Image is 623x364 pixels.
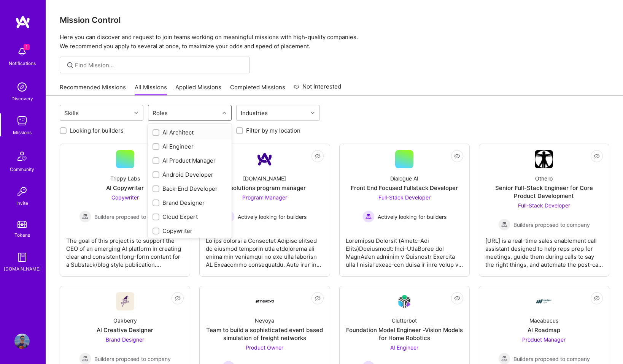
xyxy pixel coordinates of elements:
[518,202,570,209] span: Full-Stack Developer
[14,113,30,128] img: teamwork
[153,157,227,165] div: AI Product Manager
[13,128,32,136] div: Missions
[243,174,286,182] div: [DOMAIN_NAME]
[17,221,27,228] img: tokens
[485,184,603,200] div: Senior Full-Stack Engineer for Core Product Development
[346,150,463,270] a: Dialogue AIFront End Focused Fullstack DeveloperFull-Stack Developer Actively looking for builder...
[153,199,227,207] div: Brand Designer
[75,61,244,69] input: Find Mission...
[175,295,181,301] i: icon EyeClosed
[346,231,463,269] div: Loremipsu Dolorsit (Ametc-Adi Elits)Doeiusmodt: Inci-UtlaBoree dol MagnAa’en adminim v Quisnostr ...
[24,44,30,50] span: 1
[206,231,323,269] div: Lo ips dolorsi a Consectet Adipisc elitsed do eiusmod temporin utla etdolorema ali enima min veni...
[390,174,418,182] div: Dialogue AI
[522,336,566,343] span: Product Manager
[311,111,315,115] i: icon Chevron
[395,293,413,310] img: Company Logo
[454,295,460,301] i: icon EyeClosed
[529,317,558,324] div: Macabacus
[116,292,134,310] img: Company Logo
[239,108,270,119] div: Industries
[14,231,30,239] div: Tokens
[97,326,153,334] div: AI Creative Designer
[594,153,600,159] i: icon EyeClosed
[535,150,553,168] img: Company Logo
[594,295,600,301] i: icon EyeClosed
[62,108,81,119] div: Skills
[14,44,30,59] img: bell
[66,231,184,269] div: The goal of this project is to support the CEO of an emerging AI platform in creating clear and c...
[222,111,226,115] i: icon Chevron
[60,83,126,96] a: Recommended Missions
[238,213,307,221] span: Actively looking for builders
[206,150,323,270] a: Company Logo[DOMAIN_NAME]AI solutions program managerProgram Manager Actively looking for builder...
[485,231,603,269] div: [URL] is a real-time sales enablement call assistant designed to help reps prep for meetings, gui...
[513,221,590,229] span: Builders proposed to company
[94,355,171,363] span: Builders proposed to company
[246,127,300,135] label: Filter by my location
[256,300,274,303] img: Company Logo
[246,344,283,351] span: Product Owner
[454,153,460,159] i: icon EyeClosed
[79,210,91,223] img: Builders proposed to company
[113,317,137,324] div: Oakberry
[175,83,221,96] a: Applied Missions
[255,317,274,324] div: Nevoya
[15,15,30,29] img: logo
[206,326,323,342] div: Team to build a sophisticated event based simulation of freight networks
[153,227,227,235] div: Copywriter
[535,292,553,310] img: Company Logo
[351,184,458,192] div: Front End Focused Fullstack Developer
[16,199,28,207] div: Invite
[66,61,75,70] i: icon SearchGrey
[110,174,140,182] div: Trippy Labs
[242,194,287,201] span: Program Manager
[362,210,375,223] img: Actively looking for builders
[14,184,30,199] img: Invite
[315,295,321,301] i: icon EyeClosed
[153,128,227,136] div: AI Architect
[378,194,431,201] span: Full-Stack Developer
[111,194,139,201] span: Copywriter
[153,213,227,221] div: Cloud Expert
[13,334,32,349] a: User Avatar
[256,150,274,168] img: Company Logo
[14,334,30,349] img: User Avatar
[70,127,124,135] label: Looking for builders
[10,165,34,173] div: Community
[346,326,463,342] div: Foundation Model Engineer -Vision Models for Home Robotics
[151,108,170,119] div: Roles
[498,218,510,231] img: Builders proposed to company
[11,95,33,103] div: Discovery
[230,83,285,96] a: Completed Missions
[513,355,590,363] span: Builders proposed to company
[4,265,41,273] div: [DOMAIN_NAME]
[106,336,144,343] span: Brand Designer
[153,185,227,193] div: Back-End Developer
[66,150,184,270] a: Trippy LabsAI CopywriterCopywriter Builders proposed to companyBuilders proposed to companyThe go...
[13,147,31,165] img: Community
[392,317,417,324] div: Clutterbot
[60,15,609,25] h3: Mission Control
[153,142,227,150] div: AI Engineer
[223,184,306,192] div: AI solutions program manager
[135,83,167,96] a: All Missions
[535,174,553,182] div: Othello
[106,184,144,192] div: AI Copywriter
[9,59,36,67] div: Notifications
[94,213,171,221] span: Builders proposed to company
[378,213,447,221] span: Actively looking for builders
[14,250,30,265] img: guide book
[60,33,609,51] p: Here you can discover and request to join teams working on meaningful missions with high-quality ...
[294,82,341,96] a: Not Interested
[14,79,30,95] img: discovery
[134,111,138,115] i: icon Chevron
[528,326,560,334] div: AI Roadmap
[153,171,227,179] div: Android Developer
[485,150,603,270] a: Company LogoOthelloSenior Full-Stack Engineer for Core Product DevelopmentFull-Stack Developer Bu...
[390,344,418,351] span: AI Engineer
[315,153,321,159] i: icon EyeClosed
